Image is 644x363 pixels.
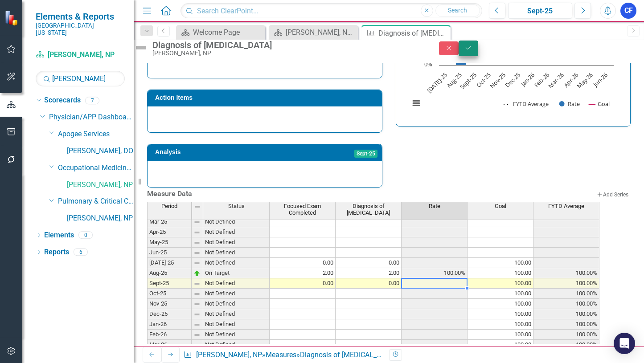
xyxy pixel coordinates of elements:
[36,50,125,60] a: [PERSON_NAME], NP
[147,190,413,198] h3: Measure Data
[203,258,270,268] td: Not Defined
[203,309,270,319] td: Not Defined
[410,97,422,110] button: View chart menu, Chart
[152,50,421,57] div: [PERSON_NAME], NP
[532,71,550,89] text: Feb-26
[336,278,402,289] td: 0.00
[193,301,201,308] img: 8DAGhfEEPCf229AAAAAElFTkSuQmCC
[429,203,440,209] span: Rate
[178,27,263,38] a: Welcome Page
[424,60,432,68] text: 0%
[402,268,468,278] td: 100.00%
[458,71,478,91] text: Sept-25
[533,278,599,289] td: 100.00%
[44,95,81,106] a: Scorecards
[203,299,270,309] td: Not Defined
[193,290,201,298] img: 8DAGhfEEPCf229AAAAAElFTkSuQmCC
[203,248,270,258] td: Not Defined
[36,22,125,37] small: [GEOGRAPHIC_DATA][US_STATE]
[518,71,536,89] text: Jan-26
[147,237,192,248] td: May-25
[78,232,93,239] div: 0
[180,3,482,19] input: Search ClearPoint...
[546,71,565,90] text: Mar-26
[147,330,192,340] td: Feb-26
[533,299,599,309] td: 100.00%
[193,260,201,267] img: 8DAGhfEEPCf229AAAAAElFTkSuQmCC
[270,258,336,268] td: 0.00
[147,319,192,330] td: Jan-26
[74,249,88,256] div: 6
[147,248,192,258] td: Jun-25
[193,239,201,246] img: 8DAGhfEEPCf229AAAAAElFTkSuQmCC
[193,331,201,339] img: 8DAGhfEEPCf229AAAAAElFTkSuQmCC
[203,217,270,227] td: Not Defined
[533,330,599,340] td: 100.00%
[203,278,270,289] td: Not Defined
[468,278,533,289] td: 100.00
[511,6,570,16] div: Sept-25
[183,350,382,360] div: » »
[594,190,631,199] button: Add Series
[193,311,201,318] img: 8DAGhfEEPCf229AAAAAElFTkSuQmCC
[147,227,192,237] td: Apr-25
[533,289,599,299] td: 100.00%
[533,319,599,330] td: 100.00%
[193,229,201,236] img: 8DAGhfEEPCf229AAAAAElFTkSuQmCC
[270,268,336,278] td: 2.00
[468,258,533,268] td: 100.00
[58,129,134,139] a: Apogee Services
[193,270,201,277] img: zOikAAAAAElFTkSuQmCC
[147,309,192,319] td: Dec-25
[504,100,550,108] button: Show FYTD Average
[193,280,201,287] img: 8DAGhfEEPCf229AAAAAElFTkSuQmCC
[286,27,356,38] div: [PERSON_NAME], NP Dashboard
[271,27,356,38] a: [PERSON_NAME], NP Dashboard
[193,27,263,38] div: Welcome Page
[620,3,636,19] div: CF
[67,213,134,224] a: [PERSON_NAME], NP
[589,100,610,108] button: Show Goal
[425,71,448,94] text: [DATE]-25
[559,100,580,108] button: Show Rate
[44,230,74,241] a: Elements
[147,340,192,350] td: Mar-26
[548,203,584,209] span: FYTD Average
[155,94,377,101] h3: Action Items
[533,309,599,319] td: 100.00%
[336,258,402,268] td: 0.00
[194,203,201,210] img: 8DAGhfEEPCf229AAAAAElFTkSuQmCC
[503,71,521,89] text: Dec-25
[336,268,402,278] td: 2.00
[67,146,134,156] a: [PERSON_NAME], DO
[468,289,533,299] td: 100.00
[36,71,125,86] input: Search Below...
[203,268,270,278] td: On Target
[49,112,134,122] a: Physician/APP Dashboards
[193,342,201,349] img: 8DAGhfEEPCf229AAAAAElFTkSuQmCC
[152,40,421,50] div: Diagnosis of [MEDICAL_DATA]
[193,249,201,257] img: 8DAGhfEEPCf229AAAAAElFTkSuQmCC
[58,196,134,207] a: Pulmonary & Critical Care Services
[58,163,134,173] a: Occupational Medicine Services
[44,247,69,257] a: Reports
[147,258,192,268] td: [DATE]-25
[495,203,506,209] span: Goal
[203,289,270,299] td: Not Defined
[468,330,533,340] td: 100.00
[468,299,533,309] td: 100.00
[36,11,125,22] span: Elements & Reports
[193,321,201,328] img: 8DAGhfEEPCf229AAAAAElFTkSuQmCC
[203,330,270,340] td: Not Defined
[134,41,148,55] img: Not Defined
[147,299,192,309] td: Nov-25
[378,28,448,39] div: Diagnosis of [MEDICAL_DATA]
[575,71,594,90] text: May-26
[67,180,134,190] a: [PERSON_NAME], NP
[337,203,399,216] span: Diagnosis of [MEDICAL_DATA]
[562,71,579,89] text: Apr-26
[266,351,296,359] a: Measures
[533,268,599,278] td: 100.00%
[488,71,507,90] text: Nov-25
[270,278,336,289] td: 0.00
